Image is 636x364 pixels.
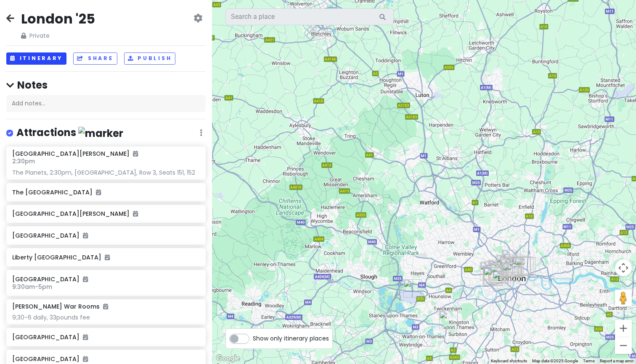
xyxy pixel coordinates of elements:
div: St James's Park [501,262,520,280]
div: Kyoto Garden [480,262,498,280]
i: Added to itinerary [133,211,138,217]
button: Map camera controls [615,259,632,276]
div: Liberty London [500,257,518,275]
h6: [GEOGRAPHIC_DATA] [12,355,199,363]
div: Royal Albert Hall [488,263,507,281]
h6: Liberty [GEOGRAPHIC_DATA] [12,254,199,261]
div: Chelsea Physic Garden [493,271,511,289]
div: Victoria and Albert Museum [490,265,509,283]
div: St. Paul's Cathedral [512,257,531,275]
div: The British Museum [504,254,522,272]
h6: [PERSON_NAME] War Rooms [12,303,108,310]
i: Added to itinerary [83,356,88,362]
button: Itinerary [6,52,66,65]
div: Heathrow Airport [403,279,422,298]
h6: The [GEOGRAPHIC_DATA] [12,189,199,196]
i: Added to itinerary [83,276,88,282]
input: Search a place [225,8,394,25]
button: Drag Pegman onto the map to open Street View [615,290,632,306]
div: Kensington Gardens [488,260,506,278]
div: Covent Garden Market [505,258,524,276]
div: Ember Locke, Kensington [483,266,501,284]
span: Map data ©2025 Google [532,359,578,363]
i: Added to itinerary [133,151,138,157]
div: St. Martin's Theatre [503,257,522,275]
h4: Notes [6,79,206,92]
div: The Wallace Collection [496,255,514,273]
div: Kynance Mews [486,264,504,283]
span: Private [21,31,95,40]
div: Hampton Court Palace [439,311,458,329]
img: marker [78,127,123,140]
div: Prince of Wales Theatre [502,258,521,277]
a: Terms [583,359,595,363]
div: Exhibition Road [489,264,508,283]
img: Google [214,353,242,364]
div: Churchill War Rooms [503,262,522,281]
i: Added to itinerary [83,233,88,238]
a: Open this area in Google Maps (opens a new window) [214,353,242,364]
button: Publish [124,52,176,65]
span: Show only itinerary places [253,334,329,343]
h6: [GEOGRAPHIC_DATA] [12,232,199,239]
h4: Attractions [16,126,123,140]
div: London Mithraeum | Bloomberg SPACE [515,257,533,276]
div: St Martin-in-the-Fields Church, London [504,259,522,278]
i: Added to itinerary [96,189,101,195]
div: Add notes... [6,95,206,113]
button: Share [73,52,117,65]
a: Report a map error [600,359,633,363]
h6: [GEOGRAPHIC_DATA] [12,275,199,283]
div: Christchurch Greyfriars Church Garden [512,256,530,274]
i: Added to itinerary [105,254,110,260]
h6: [GEOGRAPHIC_DATA][PERSON_NAME] [12,150,138,157]
div: The Planets, 2:30pm, [GEOGRAPHIC_DATA], Row 3, Seats 151, 152 [12,169,199,176]
span: 2:30pm [12,157,35,165]
h2: London '25 [21,10,95,28]
div: Bletchley Park [315,18,334,37]
i: Added to itinerary [83,334,88,340]
h6: [GEOGRAPHIC_DATA][PERSON_NAME] [12,210,199,217]
div: Presidential Apartments, Kensington [484,267,503,285]
div: Ffiona's [484,261,502,280]
span: 9:30am - 5pm [12,283,52,291]
div: 9;30-6 daily, 33pounds fee [12,314,199,321]
div: Leadenhall Market [517,257,535,275]
div: Fortnum & Mason [500,259,519,278]
div: Euston Station [502,250,520,268]
button: Zoom in [615,320,632,337]
i: Added to itinerary [103,304,108,309]
div: Earls Court Station [483,267,502,286]
h6: [GEOGRAPHIC_DATA] [12,333,199,341]
button: Keyboard shortcuts [491,358,527,364]
button: Zoom out [615,337,632,354]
